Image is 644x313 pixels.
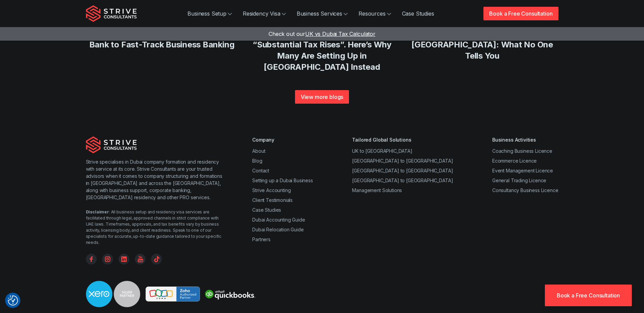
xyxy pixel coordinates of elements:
a: View more blogs [295,90,349,104]
a: Client Testimonials [252,197,293,203]
a: Dubai Accounting Guide [252,217,305,223]
a: Your First 90 Days in the [GEOGRAPHIC_DATA]: What No One Tells You [411,28,553,61]
div: : All business setup and residency visa services are facilitated through legal, approved channels... [86,209,225,246]
a: Contact [252,168,269,173]
img: Strive is a quickbooks Partner [203,287,257,301]
div: Tailored Global Solutions [352,136,453,143]
img: Revisit consent button [8,295,18,306]
button: Consent Preferences [8,295,18,306]
a: Linkedin [118,254,129,265]
a: Business Services [291,7,353,20]
img: Strive is a Xero Silver Partner [86,281,140,307]
a: General Trading Licence [492,178,546,183]
a: Setting up a Dubai Business [252,178,313,183]
img: Strive Consultants [86,5,137,22]
a: Case Studies [252,207,281,213]
a: Case Studies [397,7,440,20]
a: TikTok [151,254,162,265]
a: Event Management Licence [492,168,553,173]
a: About [252,148,265,154]
p: Strive specialises in Dubai company formation and residency with service at its core. Strive Cons... [86,158,225,201]
a: Blog [252,158,262,164]
a: Dubai Relocation Guide [252,227,303,232]
a: Consultancy Business Licence [492,187,558,193]
span: UK vs Dubai Tax Calculator [305,30,375,37]
a: Book a Free Consultation [545,285,632,306]
a: Book a Free Consultation [483,7,558,20]
a: UK to [GEOGRAPHIC_DATA] [352,148,412,154]
a: [GEOGRAPHIC_DATA] to [GEOGRAPHIC_DATA] [352,178,453,183]
a: Facebook [86,254,97,265]
a: Management Solutions [352,187,402,193]
a: Business Setup [182,7,237,20]
a: Check out ourUK vs Dubai Tax Calculator [269,30,375,37]
div: Company [252,136,313,143]
strong: Disclaimer [86,209,109,214]
a: Ecommerce Licence [492,158,537,164]
a: Residency Visa [237,7,291,20]
a: Instagram [102,254,113,265]
img: Strive Consultants [86,136,137,153]
a: Coaching Business Licence [492,148,552,154]
a: Resources [353,7,397,20]
a: YouTube [135,254,146,265]
img: Strive is a Zoho Partner [146,287,200,302]
a: Partners [252,236,271,242]
a: [GEOGRAPHIC_DATA] to [GEOGRAPHIC_DATA] [352,158,453,164]
div: Business Activities [492,136,558,143]
a: Strive Accounting [252,187,291,193]
a: [GEOGRAPHIC_DATA] to [GEOGRAPHIC_DATA] [352,168,453,173]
